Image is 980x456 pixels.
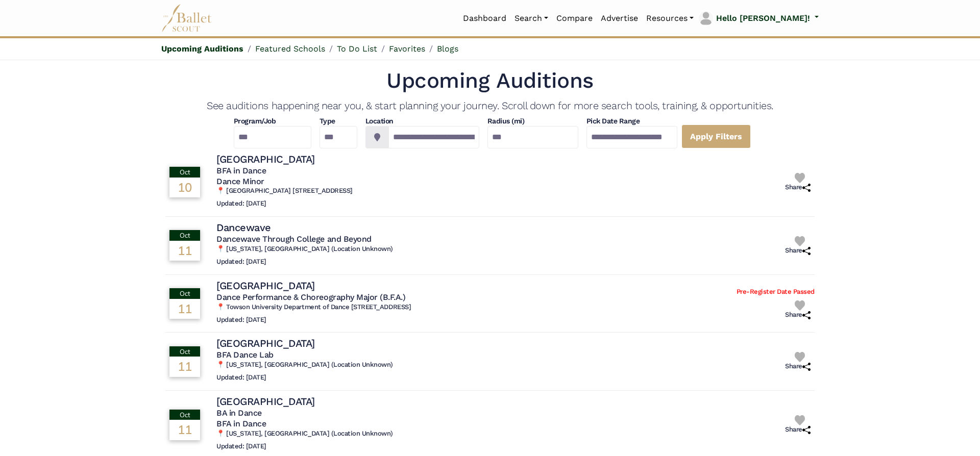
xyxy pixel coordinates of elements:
h5: BA in Dance [216,408,393,419]
h1: Upcoming Auditions [165,67,815,95]
h6: Updated: [DATE] [216,258,393,266]
h6: Share [785,246,811,255]
h5: Dance Performance & Choreography Major (B.F.A.) [216,292,411,303]
a: Upcoming Auditions [161,44,243,54]
div: Oct [169,288,200,298]
div: 11 [169,299,200,318]
h5: Dancewave Through College and Beyond [216,234,393,245]
h5: BFA Dance Lab [216,350,393,361]
a: Favorites [389,44,425,54]
h6: 📍 Towson University Department of Dance [STREET_ADDRESS] [216,303,411,312]
h4: See auditions happening near you, & start planning your journey. Scroll down for more search tool... [165,99,815,112]
div: 11 [169,241,200,260]
h4: Dancewave [216,221,271,234]
input: Location [388,126,479,148]
h6: 📍 [US_STATE], [GEOGRAPHIC_DATA] (Location Unknown) [216,429,393,438]
h6: 📍 [GEOGRAPHIC_DATA] [STREET_ADDRESS] [216,187,353,195]
a: Resources [642,8,698,29]
h4: [GEOGRAPHIC_DATA] [216,337,315,350]
h4: Type [320,116,357,126]
div: 11 [169,420,200,439]
img: profile picture [699,11,713,26]
h6: Updated: [DATE] [216,199,353,208]
h6: 📍 [US_STATE], [GEOGRAPHIC_DATA] (Location Unknown) [216,245,393,254]
a: To Do List [337,44,377,54]
div: 10 [169,178,200,197]
h6: Share [785,362,811,371]
a: profile picture Hello [PERSON_NAME]! [698,10,819,27]
a: Advertise [597,8,642,29]
div: 11 [169,357,200,376]
div: Oct [169,410,200,420]
h6: Updated: [DATE] [216,316,411,324]
a: Compare [552,8,597,29]
a: Featured Schools [255,44,325,54]
h6: Updated: [DATE] [216,373,393,382]
h4: Location [365,116,479,126]
h6: Pre-Register Date Passed [737,288,815,296]
a: Blogs [437,44,458,54]
h6: 📍 [US_STATE], [GEOGRAPHIC_DATA] (Location Unknown) [216,361,393,369]
h6: Share [785,425,811,434]
h5: BFA in Dance [216,419,393,429]
h5: Dance Minor [216,176,353,187]
a: Apply Filters [681,124,751,148]
h4: [GEOGRAPHIC_DATA] [216,395,315,408]
h4: [GEOGRAPHIC_DATA] [216,279,315,292]
p: Hello [PERSON_NAME]! [716,12,810,25]
h6: Share [785,311,811,319]
h4: Pick Date Range [586,116,677,126]
div: Oct [169,230,200,240]
div: Oct [169,346,200,357]
h6: Share [785,183,811,192]
h6: Updated: [DATE] [216,442,393,451]
h5: BFA in Dance [216,166,353,176]
h4: Radius (mi) [487,116,525,126]
div: Oct [169,167,200,177]
h4: [GEOGRAPHIC_DATA] [216,153,315,166]
h4: Program/Job [234,116,311,126]
a: Dashboard [459,8,510,29]
a: Search [510,8,552,29]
